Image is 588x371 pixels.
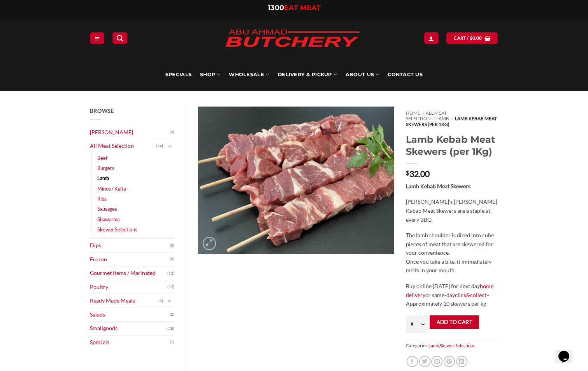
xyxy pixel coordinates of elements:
[170,309,174,320] span: (2)
[97,184,126,194] a: Mince / Kafta
[407,356,418,367] a: Share on Facebook
[424,32,438,44] a: Login
[97,194,107,204] a: Ribs
[406,340,498,351] span: Categories: ,
[170,240,174,252] span: (5)
[555,340,580,363] iframe: chat widget
[436,115,449,121] a: Lamb
[428,343,439,348] a: Lamb
[90,294,159,308] a: Ready Made Meals
[268,3,321,12] a: 1300EAT MEAT
[406,283,493,298] a: home delivery
[112,32,127,44] a: Search
[167,281,174,293] span: (12)
[90,107,114,114] span: Browse
[431,356,442,367] a: Email to a Friend
[432,115,435,121] span: //
[229,58,269,91] a: Wholesale
[170,254,174,265] span: (9)
[165,297,174,305] button: Toggle
[97,224,137,234] a: Skewer Selections
[97,163,114,173] a: Burgers
[406,282,498,308] p: Buy online [DATE] for next day or same-day – Approximately 10 skewers per kg
[444,356,455,367] a: Pin on Pinterest
[90,32,104,44] a: Menu
[419,356,430,367] a: Share on Twitter
[165,142,174,150] button: Toggle
[406,110,447,121] a: All Meat Selection
[440,343,475,348] a: Skewer Selections
[470,35,472,42] span: $
[406,170,409,176] span: $
[90,308,170,322] a: Salads
[218,24,366,54] img: Abu Ahmad Butchery
[97,204,117,214] a: Sausages
[430,315,479,329] button: Add to cart
[97,214,119,224] a: Shawarma
[200,58,220,91] a: SHOP
[156,140,163,152] span: (74)
[406,183,470,189] strong: Lamb Kebab Meat Skewers
[158,295,163,307] span: (2)
[388,58,423,91] a: Contact Us
[406,133,498,157] h1: Lamb Kebab Meat Skewers (per 1Kg)
[90,239,170,252] a: Dips
[90,126,170,139] a: [PERSON_NAME]
[90,322,168,335] a: Smallgoods
[446,32,498,44] a: View cart
[97,173,109,183] a: Lamb
[346,58,379,91] a: About Us
[90,280,168,294] a: Poultry
[470,35,482,40] bdi: 0.00
[456,356,467,367] a: Share on LinkedIn
[278,58,337,91] a: Delivery & Pickup
[167,323,174,334] span: (18)
[406,115,497,127] span: Lamb Kebab Meat Skewers (per 1Kg)
[170,336,174,348] span: (1)
[451,115,453,121] span: //
[454,35,482,42] span: Cart /
[284,3,321,12] span: EAT MEAT
[170,126,174,138] span: (2)
[422,110,425,116] span: //
[455,292,486,298] a: click&collect
[406,231,498,275] p: The lamb shoulder is diced into cube pieces of meat that are skewered for your convenience. Once ...
[90,253,170,266] a: Frozen
[90,266,168,280] a: Gourmet Items / Marinated
[203,237,216,250] a: Zoom
[268,3,284,12] span: 1300
[406,198,498,224] p: [PERSON_NAME]’s [PERSON_NAME] Kabab Meat Skewers are a staple at every BBQ.
[97,153,107,163] a: Beef
[198,107,394,254] img: Lamb Kebab Meat Skewers (per 1Kg)
[90,336,170,349] a: Specials
[90,139,156,153] a: All Meat Selection
[406,110,420,116] a: Home
[167,268,174,279] span: (13)
[165,58,191,91] a: Specials
[406,169,430,178] bdi: 32.00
